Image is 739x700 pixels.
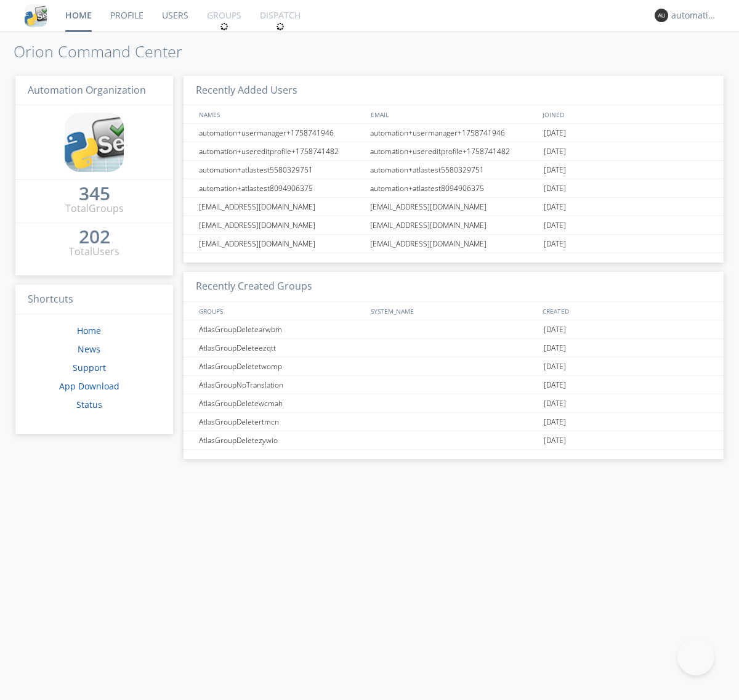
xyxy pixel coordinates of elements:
div: [EMAIL_ADDRESS][DOMAIN_NAME] [367,198,541,216]
div: [EMAIL_ADDRESS][DOMAIN_NAME] [196,235,366,253]
span: [DATE] [544,431,566,450]
div: [EMAIL_ADDRESS][DOMAIN_NAME] [367,235,541,253]
a: AtlasGroupDeletetwomp[DATE] [184,357,724,376]
div: GROUPS [196,302,365,320]
a: AtlasGroupDeletearwbm[DATE] [184,320,724,339]
div: automation+atlastest8094906375 [196,179,366,197]
a: AtlasGroupNoTranslation[DATE] [184,376,724,394]
a: 345 [79,187,110,201]
span: [DATE] [544,142,566,161]
div: Total Users [69,245,119,259]
a: App Download [59,380,119,392]
span: [DATE] [544,413,566,431]
a: AtlasGroupDeletewcmah[DATE] [184,394,724,413]
a: automation+atlastest5580329751automation+atlastest5580329751[DATE] [184,161,724,179]
span: [DATE] [544,198,566,216]
a: [EMAIL_ADDRESS][DOMAIN_NAME][EMAIL_ADDRESS][DOMAIN_NAME][DATE] [184,216,724,235]
a: automation+usereditprofile+1758741482automation+usereditprofile+1758741482[DATE] [184,142,724,161]
div: AtlasGroupDeletewcmah [196,394,366,412]
h3: Recently Created Groups [184,272,724,302]
img: cddb5a64eb264b2086981ab96f4c1ba7 [25,4,47,26]
a: 202 [79,230,110,245]
a: [EMAIL_ADDRESS][DOMAIN_NAME][EMAIL_ADDRESS][DOMAIN_NAME][DATE] [184,198,724,216]
div: automation+usereditprofile+1758741482 [367,142,541,160]
div: [EMAIL_ADDRESS][DOMAIN_NAME] [196,216,366,234]
div: CREATED [539,302,712,320]
img: spin.svg [220,22,228,31]
div: AtlasGroupNoTranslation [196,376,366,394]
h3: Recently Added Users [184,76,724,106]
div: automation+atlastest5580329751 [196,161,366,179]
div: automation+atlastest5580329751 [367,161,541,179]
h3: Shortcuts [15,285,173,315]
div: SYSTEM_NAME [368,302,539,320]
div: 345 [79,187,110,200]
div: [EMAIL_ADDRESS][DOMAIN_NAME] [196,198,366,216]
div: EMAIL [368,105,539,123]
div: automation+usermanager+1758741946 [367,124,541,142]
span: [DATE] [544,320,566,339]
span: [DATE] [544,179,566,198]
span: [DATE] [544,161,566,179]
div: automation+atlastest8094906375 [367,179,541,197]
a: automation+usermanager+1758741946automation+usermanager+1758741946[DATE] [184,124,724,142]
a: Home [77,325,101,336]
span: [DATE] [544,124,566,142]
div: NAMES [196,105,365,123]
div: AtlasGroupDeletetwomp [196,357,366,375]
div: AtlasGroupDeletertmcn [196,413,366,431]
span: [DATE] [544,394,566,413]
span: Automation Organization [28,83,146,97]
div: Total Groups [65,201,124,216]
div: [EMAIL_ADDRESS][DOMAIN_NAME] [367,216,541,234]
span: [DATE] [544,216,566,235]
img: spin.svg [276,22,285,31]
iframe: Toggle Customer Support [677,638,714,675]
div: automation+atlas0032 [671,9,717,22]
img: 373638.png [655,9,668,22]
a: AtlasGroupDeleteezqtt[DATE] [184,339,724,357]
div: 202 [79,230,110,243]
a: [EMAIL_ADDRESS][DOMAIN_NAME][EMAIL_ADDRESS][DOMAIN_NAME][DATE] [184,235,724,253]
a: AtlasGroupDeletertmcn[DATE] [184,413,724,431]
span: [DATE] [544,376,566,394]
div: AtlasGroupDeletezywio [196,431,366,449]
a: Support [73,362,106,373]
a: Status [76,399,102,410]
span: [DATE] [544,357,566,376]
a: News [78,343,100,355]
a: automation+atlastest8094906375automation+atlastest8094906375[DATE] [184,179,724,198]
img: cddb5a64eb264b2086981ab96f4c1ba7 [65,113,124,172]
div: automation+usereditprofile+1758741482 [196,142,366,160]
div: JOINED [539,105,712,123]
div: AtlasGroupDeletearwbm [196,320,366,338]
div: AtlasGroupDeleteezqtt [196,339,366,357]
span: [DATE] [544,339,566,357]
div: automation+usermanager+1758741946 [196,124,366,142]
span: [DATE] [544,235,566,253]
a: AtlasGroupDeletezywio[DATE] [184,431,724,450]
